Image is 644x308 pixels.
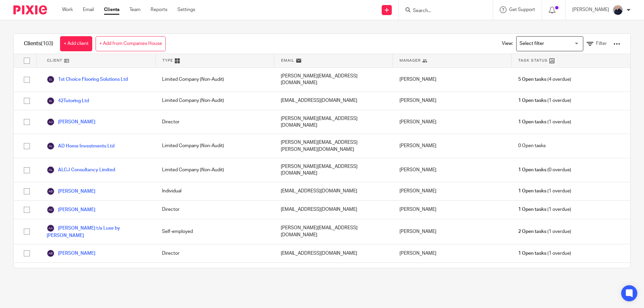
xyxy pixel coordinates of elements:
a: [PERSON_NAME] [47,187,95,195]
span: 1 Open tasks [518,97,546,104]
div: Limited Company (Non-Audit) [155,68,274,91]
div: [EMAIL_ADDRESS][DOMAIN_NAME] [274,244,393,262]
div: [EMAIL_ADDRESS][DOMAIN_NAME] [274,263,393,281]
div: Limited Company (Non-Audit) [155,158,274,182]
div: [PERSON_NAME] [393,110,512,134]
span: (1 overdue) [518,206,571,213]
div: Director [155,244,274,262]
div: [EMAIL_ADDRESS][DOMAIN_NAME] [274,182,393,200]
img: svg%3E [47,118,55,126]
a: Email [83,6,94,13]
img: svg%3E [47,224,55,232]
span: 1 Open tasks [518,188,546,194]
a: ALCJ Consultancy Limited [47,166,115,174]
img: IMG_8745-0021-copy.jpg [612,5,623,15]
a: 42Tutoring Ltd [47,97,89,105]
input: Search for option [517,38,579,50]
a: + Add client [60,36,92,51]
div: [PERSON_NAME][EMAIL_ADDRESS][DOMAIN_NAME] [274,219,393,244]
a: Clients [104,6,119,13]
span: 1 Open tasks [518,206,546,213]
span: Task Status [518,58,548,63]
div: Limited Company (Non-Audit) [155,134,274,158]
a: Team [129,6,141,13]
div: [PERSON_NAME] [393,92,512,110]
div: Director [155,110,274,134]
div: Limited Company (Non-Audit) [155,92,274,110]
input: Select all [20,54,33,67]
img: svg%3E [47,166,55,174]
span: (1 overdue) [518,188,571,194]
img: Pixie [13,5,47,14]
span: 1 Open tasks [518,119,546,125]
a: [PERSON_NAME] [47,249,95,257]
div: Search for option [516,36,583,51]
div: View: [492,34,620,54]
span: Get Support [509,7,535,12]
div: [EMAIL_ADDRESS][DOMAIN_NAME] [274,92,393,110]
a: [PERSON_NAME] [47,268,95,276]
span: (1 overdue) [518,97,571,104]
div: [PERSON_NAME][EMAIL_ADDRESS][DOMAIN_NAME] [274,158,393,182]
span: (1 overdue) [518,228,571,235]
a: [PERSON_NAME] [47,206,95,214]
img: svg%3E [47,75,55,83]
span: 0 Open tasks [518,142,546,149]
div: [PERSON_NAME] [393,182,512,200]
div: Self-employed [155,219,274,244]
span: 2 Open tasks [518,228,546,235]
a: AD Home Investments Ltd [47,142,114,150]
span: (103) [41,41,53,46]
span: (4 overdue) [518,76,571,83]
div: [EMAIL_ADDRESS][DOMAIN_NAME] [274,201,393,219]
span: 1 Open tasks [518,167,546,173]
img: svg%3E [47,187,55,195]
span: Type [162,58,173,63]
span: (1 overdue) [518,250,571,257]
img: svg%3E [47,268,55,276]
div: [PERSON_NAME] [393,219,512,244]
div: Individual [155,182,274,200]
span: 5 Open tasks [518,76,546,83]
img: svg%3E [47,97,55,105]
img: svg%3E [47,249,55,257]
p: [PERSON_NAME] [572,6,609,13]
div: Director [155,263,274,281]
a: [PERSON_NAME] t/a Luxe by [PERSON_NAME] [47,224,149,239]
a: + Add from Companies House [96,36,166,51]
div: [PERSON_NAME] [393,263,512,281]
a: Reports [151,6,167,13]
div: [PERSON_NAME][EMAIL_ADDRESS][DOMAIN_NAME] [274,68,393,91]
span: (0 overdue) [518,167,571,173]
div: [PERSON_NAME] [393,158,512,182]
span: Manager [399,58,421,63]
a: 1st Choice Flooring Solutions Ltd [47,75,128,83]
span: Client [47,58,62,63]
div: [PERSON_NAME] [393,68,512,91]
div: [PERSON_NAME] [393,244,512,262]
a: Settings [177,6,195,13]
span: 1 Open tasks [518,250,546,257]
div: [PERSON_NAME][EMAIL_ADDRESS][PERSON_NAME][DOMAIN_NAME] [274,134,393,158]
h1: Clients [24,40,53,47]
div: [PERSON_NAME] [393,201,512,219]
div: [PERSON_NAME] [393,134,512,158]
span: Filter [596,41,607,46]
a: [PERSON_NAME] [47,118,95,126]
img: svg%3E [47,206,55,214]
a: Work [62,6,73,13]
div: Director [155,201,274,219]
span: Email [281,58,294,63]
input: Search [412,8,473,14]
div: [PERSON_NAME][EMAIL_ADDRESS][DOMAIN_NAME] [274,110,393,134]
span: (1 overdue) [518,119,571,125]
img: svg%3E [47,142,55,150]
